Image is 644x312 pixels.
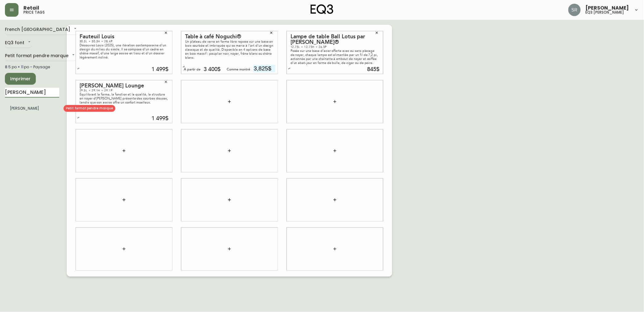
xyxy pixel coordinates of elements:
div: 845$ [367,67,379,72]
div: Posée sur une base d'acier offerte avec ou sans placage de noyer, chaque lampe est alimentée par ... [291,49,379,65]
div: 8.5 po × 11 po – Paysage [5,64,59,70]
div: Petit format pendre marque [5,51,76,61]
div: 12.75L × 12.75H × 26.5P [291,45,379,49]
div: Table à café Noguchi® [185,34,274,40]
div: 30.3L × 30.3H × 28.4P [80,40,168,43]
div: 29.5L × 29.1H × 29.1P [80,89,168,92]
div: [PERSON_NAME] Lounge [80,83,168,89]
div: Découvrez Louis (2025), une itération contemporaine d'un design du milieu du siècle. Il se compos... [80,43,168,59]
img: logo [311,4,333,14]
div: French [GEOGRAPHIC_DATA] [5,25,78,35]
img: ecb3b61e70eec56d095a0ebe26764225 [568,4,581,16]
div: À partir de [184,67,201,72]
div: Équilibrant la forme, la fonction et la qualité, la structure en noyer d'[PERSON_NAME] présente d... [80,92,168,104]
div: 1 499$ [151,116,168,121]
span: Imprimer [10,75,31,83]
div: Un plateau de verre en forme libre repose sur une base en bois courbée et imbriquée qui se marie ... [185,40,274,60]
h5: eq3 [PERSON_NAME] [586,11,624,14]
li: [PERSON_NAME] [5,103,59,114]
div: 1 499$ [151,67,168,72]
div: Fauteuil Louis [80,34,168,40]
div: Comme montré [227,67,250,72]
button: Imprimer [5,73,36,85]
span: [PERSON_NAME] [586,6,629,11]
div: EQ3 font [5,38,32,48]
div: 3 400$ [204,67,221,72]
input: Recherche [5,88,59,98]
h5: price tags [23,11,45,14]
div: Lampe de table Ball Lotus par [PERSON_NAME]® [291,34,379,45]
span: Retail [23,6,39,11]
input: Prix sans le $ [253,65,275,72]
